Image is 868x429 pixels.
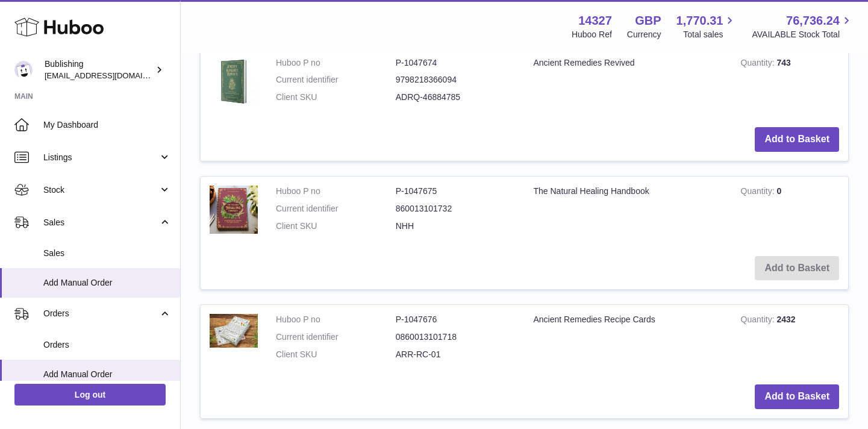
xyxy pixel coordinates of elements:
span: Sales [43,248,171,259]
span: Orders [43,339,171,351]
span: 1,770.31 [676,13,723,29]
dt: Client SKU [276,221,396,232]
strong: Quantity [741,186,777,199]
dt: Huboo P no [276,186,396,197]
dd: 9798218366094 [396,74,516,86]
button: Add to Basket [755,384,839,409]
img: Ancient Remedies Revived [210,57,258,105]
a: 1,770.31 Total sales [676,13,737,40]
div: Bublishing [45,58,153,81]
strong: GBP [635,13,661,29]
dt: Client SKU [276,349,396,360]
dd: P-1047674 [396,57,516,69]
td: 2432 [732,305,849,375]
a: 76,736.24 AVAILABLE Stock Total [752,13,854,40]
td: The Natural Healing Handbook [525,177,732,247]
span: AVAILABLE Stock Total [752,29,854,40]
dd: 860013101732 [396,203,516,214]
span: Total sales [683,29,737,40]
dt: Huboo P no [276,57,396,69]
span: Orders [43,308,158,319]
span: [EMAIL_ADDRESS][DOMAIN_NAME] [45,70,177,80]
dd: NHH [396,221,516,232]
img: regine@bublishing.com [14,61,33,79]
td: Ancient Remedies Recipe Cards [525,305,732,375]
strong: 14327 [578,13,612,29]
strong: Quantity [741,58,777,70]
dt: Huboo P no [276,314,396,325]
dt: Current identifier [276,74,396,86]
strong: Quantity [741,315,777,327]
dd: ARR-RC-01 [396,349,516,360]
span: My Dashboard [43,119,171,131]
div: Currency [627,29,661,40]
td: 743 [732,48,849,119]
dt: Current identifier [276,203,396,214]
span: 76,736.24 [786,13,840,29]
dd: P-1047675 [396,186,516,197]
dd: 0860013101718 [396,331,516,343]
td: 0 [732,177,849,247]
td: Ancient Remedies Revived [525,48,732,119]
dd: ADRQ-46884785 [396,92,516,103]
dt: Current identifier [276,331,396,343]
span: Add Manual Order [43,277,171,289]
dt: Client SKU [276,92,396,103]
img: Ancient Remedies Recipe Cards [210,314,258,348]
img: The Natural Healing Handbook [210,186,258,234]
span: Listings [43,152,158,163]
span: Sales [43,217,158,228]
a: Log out [14,384,166,406]
button: Add to Basket [755,127,839,152]
div: Huboo Ref [572,29,612,40]
span: Add Manual Order [43,369,171,380]
dd: P-1047676 [396,314,516,325]
span: Stock [43,184,158,196]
